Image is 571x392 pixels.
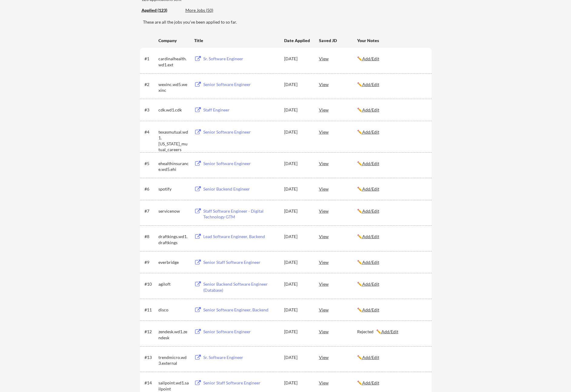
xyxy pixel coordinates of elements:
div: ✏️ [357,234,426,240]
div: #13 [144,354,156,360]
div: ✏️ [357,107,426,113]
div: ✏️ [357,354,426,360]
u: Add/Edit [362,281,379,287]
div: #3 [144,107,156,113]
div: [DATE] [284,259,311,265]
div: View [319,326,357,337]
u: Add/Edit [362,186,379,191]
div: [DATE] [284,129,311,135]
div: cdk.wd1.cdk [158,107,189,113]
div: ✏️ [357,56,426,62]
div: [DATE] [284,161,311,167]
div: everbridge [158,259,189,265]
div: View [319,352,357,363]
div: #2 [144,81,156,88]
div: These are job applications we think you'd be a good fit for, but couldn't apply you to automatica... [185,7,230,14]
div: Saved JD [319,35,357,46]
div: Sr. Software Engineer [203,354,278,360]
u: Add/Edit [362,208,379,214]
div: ✏️ [357,161,426,167]
div: draftkings.wd1.draftkings [158,234,189,245]
u: Add/Edit [362,161,379,166]
div: View [319,231,357,242]
div: [DATE] [284,281,311,287]
div: [DATE] [284,107,311,113]
div: [DATE] [284,380,311,386]
div: Senior Software Engineer [203,81,278,88]
div: ehealthinsurance.wd5.ehi [158,161,189,172]
div: View [319,158,357,169]
div: More Jobs (50) [185,7,230,13]
div: [DATE] [284,56,311,62]
div: texasmutual.wd1.[US_STATE]_mutual_careers [158,129,189,153]
div: #5 [144,161,156,167]
div: #6 [144,186,156,192]
div: agiloft [158,281,189,287]
div: ✏️ [357,186,426,192]
div: Senior Backend Engineer [203,186,278,192]
div: [DATE] [284,208,311,214]
div: Applied (123) [141,7,181,13]
div: trendmicro.wd3.external [158,354,189,366]
div: servicenow [158,208,189,214]
u: Add/Edit [381,329,398,334]
div: View [319,104,357,115]
div: disco [158,307,189,313]
div: ✏️ [357,307,426,313]
div: Your Notes [357,38,426,44]
div: ✏️ [357,208,426,214]
div: [DATE] [284,81,311,88]
div: wexinc.wd5.wexinc [158,81,189,93]
div: Sr. Software Engineer [203,56,278,62]
div: Rejected ✏️ [357,329,426,335]
div: Company [158,38,189,44]
div: zendesk.wd1.zendesk [158,329,189,341]
div: #9 [144,259,156,265]
div: [DATE] [284,186,311,192]
div: Staff Software Engineer - Digital Technology GTM [203,208,278,220]
div: View [319,278,357,289]
u: Add/Edit [362,260,379,265]
div: Lead Software Engineer, Backend [203,234,278,240]
div: ✏️ [357,380,426,386]
u: Add/Edit [362,355,379,360]
div: Senior Software Engineer, Backend [203,307,278,313]
div: ✏️ [357,259,426,265]
div: [DATE] [284,329,311,335]
u: Add/Edit [362,307,379,312]
div: [DATE] [284,234,311,240]
div: Senior Software Engineer [203,129,278,135]
div: #14 [144,380,156,386]
u: Add/Edit [362,380,379,385]
div: Senior Software Engineer [203,329,278,335]
div: Senior Staff Software Engineer [203,380,278,386]
div: ✏️ [357,81,426,88]
div: Date Applied [284,38,311,44]
div: View [319,126,357,137]
div: View [319,304,357,315]
div: spotify [158,186,189,192]
div: #1 [144,56,156,62]
div: sailpoint.wd1.sailpoint [158,380,189,392]
u: Add/Edit [362,129,379,135]
div: Senior Staff Software Engineer [203,259,278,265]
div: View [319,257,357,267]
u: Add/Edit [362,56,379,61]
div: Senior Software Engineer [203,161,278,167]
div: #10 [144,281,156,287]
u: Add/Edit [362,107,379,112]
div: #12 [144,329,156,335]
div: #4 [144,129,156,135]
div: View [319,205,357,216]
u: Add/Edit [362,234,379,239]
div: View [319,79,357,90]
div: #8 [144,234,156,240]
div: #11 [144,307,156,313]
div: [DATE] [284,307,311,313]
div: View [319,53,357,64]
div: ✏️ [357,129,426,135]
u: Add/Edit [362,82,379,87]
div: cardinalhealth.wd1.ext [158,56,189,68]
div: Title [194,38,278,44]
div: These are all the jobs you've been applied to so far. [143,19,432,25]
